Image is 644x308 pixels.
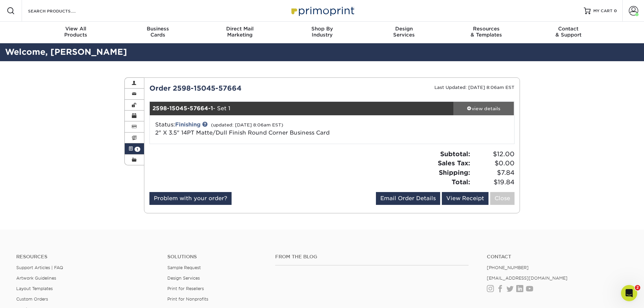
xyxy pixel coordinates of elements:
span: Shop By [281,26,363,32]
span: 0 [614,8,617,13]
a: Design Services [167,276,200,281]
input: SEARCH PRODUCTS..... [27,7,93,15]
div: Order 2598-15045-57664 [144,83,332,93]
a: Print for Resellers [167,286,204,291]
div: Industry [281,26,363,38]
a: BusinessCards [117,22,199,43]
span: $0.00 [472,159,515,168]
div: - Set 1 [150,102,453,115]
span: Design [363,26,445,32]
a: [EMAIL_ADDRESS][DOMAIN_NAME] [487,276,568,281]
a: DesignServices [363,22,445,43]
span: $19.84 [472,177,515,187]
small: Last Updated: [DATE] 8:06am EST [434,85,515,90]
strong: Subtotal: [440,150,470,158]
div: Services [363,26,445,38]
div: & Support [527,26,610,38]
img: Primoprint [288,3,356,18]
a: view details [453,102,514,115]
a: Sample Request [167,265,201,270]
a: Problem with your order? [149,192,232,205]
a: Print for Nonprofits [167,297,208,302]
a: Support Articles | FAQ [16,265,63,270]
span: View All [35,26,117,32]
h4: Solutions [167,254,265,260]
span: $12.00 [472,149,515,159]
a: Finishing [175,121,200,128]
a: Email Order Details [376,192,440,205]
span: $7.84 [472,168,515,177]
div: view details [453,105,514,112]
span: MY CART [593,8,613,14]
div: Cards [117,26,199,38]
span: Business [117,26,199,32]
div: Marketing [199,26,281,38]
a: Contact [487,254,628,260]
div: Products [35,26,117,38]
strong: Total: [452,178,470,186]
a: 1 [125,143,144,154]
strong: 2598-15045-57664-1 [152,105,213,112]
span: Resources [445,26,527,32]
small: (updated: [DATE] 8:06am EST) [211,122,283,127]
a: Shop ByIndustry [281,22,363,43]
strong: Shipping: [439,169,470,176]
iframe: Intercom live chat [621,285,637,301]
a: Artwork Guidelines [16,276,56,281]
a: Resources& Templates [445,22,527,43]
a: [PHONE_NUMBER] [487,265,529,270]
span: Contact [527,26,610,32]
a: View AllProducts [35,22,117,43]
span: 1 [135,147,140,152]
a: Contact& Support [527,22,610,43]
h4: From the Blog [275,254,469,260]
a: 2" X 3.5" 14PT Matte/Dull Finish Round Corner Business Card [155,129,330,136]
strong: Sales Tax: [438,159,470,167]
h4: Resources [16,254,157,260]
div: & Templates [445,26,527,38]
a: View Receipt [442,192,488,205]
a: Close [490,192,515,205]
span: 2 [635,285,640,290]
a: Direct MailMarketing [199,22,281,43]
div: Status: [150,121,392,137]
span: Direct Mail [199,26,281,32]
